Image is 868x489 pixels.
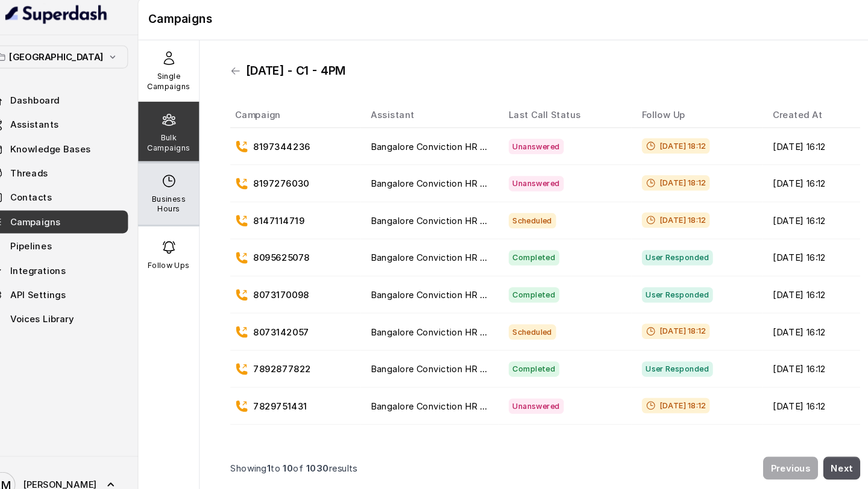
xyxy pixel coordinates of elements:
[10,158,145,180] a: Threads
[10,113,145,134] a: Assistants
[743,301,834,336] td: [DATE] 16:12
[263,243,316,255] p: 8095625078
[374,139,557,149] span: Bangalore Conviction HR Outbound Assistant
[275,441,279,452] span: 1
[629,311,693,325] span: [DATE] 18:12
[629,206,693,220] span: [DATE] 18:12
[46,456,115,469] span: [PERSON_NAME]
[364,102,494,126] th: Assistant
[374,208,557,219] span: Bangalore Conviction HR Outbound Assistant
[374,278,557,288] span: Bangalore Conviction HR Outbound Assistant
[241,429,834,465] nav: Pagination
[10,181,145,203] a: Contacts
[10,204,145,226] a: Campaigns
[629,381,693,395] span: [DATE] 18:12
[263,208,311,220] p: 8147114719
[291,441,300,452] span: 10
[10,49,145,70] button: [GEOGRAPHIC_DATA]
[263,313,315,325] p: 8073142057
[374,348,557,358] span: Bangalore Conviction HR Outbound Assistant
[34,95,80,107] span: Dashboard
[10,250,145,272] a: Integrations
[34,255,86,267] span: Integrations
[159,73,207,92] p: Single Campaigns
[799,436,834,458] button: Next
[743,371,834,406] td: [DATE] 16:12
[263,138,316,150] p: 8197344236
[263,173,315,185] p: 8197276030
[33,52,122,67] p: [GEOGRAPHIC_DATA]
[34,117,80,129] span: Assistants
[743,266,834,301] td: [DATE] 16:12
[34,140,110,152] span: Knowledge Bases
[19,456,34,469] text: RM
[164,14,854,34] h1: Campaigns
[743,126,834,161] td: [DATE] 16:12
[263,278,315,290] p: 8073170098
[743,161,834,196] td: [DATE] 16:12
[503,346,551,361] span: Completed
[619,102,743,126] th: Follow Up
[743,436,794,458] button: Previous
[374,313,557,323] span: Bangalore Conviction HR Outbound Assistant
[503,276,551,291] span: Completed
[34,278,86,290] span: API Settings
[503,172,555,186] span: Unanswered
[263,382,313,394] p: 7829751431
[629,346,696,361] span: User Responded
[629,171,693,185] span: [DATE] 18:12
[503,137,555,151] span: Unanswered
[10,296,145,317] a: Voices Library
[10,90,145,111] a: Dashboard
[743,231,834,266] td: [DATE] 16:12
[494,102,619,126] th: Last Call Status
[629,276,696,291] span: User Responded
[29,10,126,29] img: light.svg
[256,63,350,83] h1: [DATE] - C1 - 4PM
[34,301,93,313] span: Voices Library
[10,273,145,294] a: API Settings
[629,136,693,151] span: [DATE] 18:12
[312,441,334,452] span: 1030
[241,102,364,126] th: Campaign
[34,186,73,198] span: Contacts
[34,209,81,221] span: Campaigns
[263,347,317,360] p: 7892877822
[10,227,145,249] a: Pipelines
[159,188,207,208] p: Business Hours
[374,383,557,393] span: Bangalore Conviction HR Outbound Assistant
[503,311,548,326] span: Scheduled
[374,173,557,184] span: Bangalore Conviction HR Outbound Assistant
[374,243,557,254] span: Bangalore Conviction HR Outbound Assistant
[743,102,834,126] th: Created At
[241,441,360,453] p: Showing to of results
[159,131,207,150] p: Bulk Campaigns
[10,135,145,157] a: Knowledge Bases
[629,241,696,256] span: User Responded
[503,381,555,396] span: Unanswered
[503,207,548,221] span: Scheduled
[34,232,73,244] span: Pipelines
[743,196,834,231] td: [DATE] 16:12
[743,406,834,441] td: [DATE] 16:12
[10,446,145,479] a: [PERSON_NAME]
[743,336,834,371] td: [DATE] 16:12
[163,251,203,261] p: Follow Ups
[34,163,69,175] span: Threads
[503,241,551,256] span: Completed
